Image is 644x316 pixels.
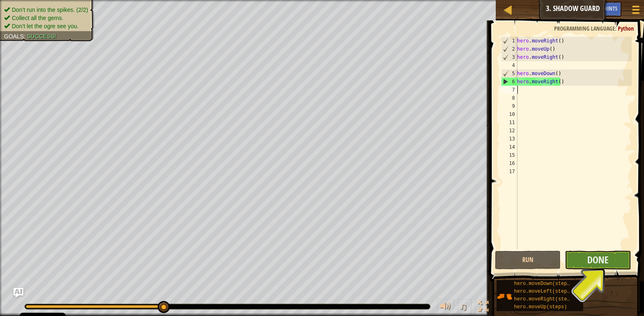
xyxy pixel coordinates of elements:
[497,289,512,304] img: portrait.png
[501,135,517,143] div: 13
[578,2,600,17] button: Ask AI
[501,78,517,86] div: 6
[582,4,596,12] span: Ask AI
[587,253,608,266] span: Done
[565,251,631,269] button: Done
[12,15,63,21] span: Collect all the gems.
[501,127,517,135] div: 12
[12,23,78,29] span: Don’t let the ogre see you.
[501,110,517,118] div: 10
[437,299,454,316] button: Adjust volume
[501,37,517,45] div: 1
[4,14,88,22] li: Collect all the gems.
[4,6,88,14] li: Don’t run into the spikes.
[501,143,517,151] div: 14
[615,24,618,32] span: :
[501,94,517,102] div: 8
[12,7,88,13] span: Don’t run into the spikes. (2/2)
[495,251,561,269] button: Run
[501,86,517,94] div: 7
[554,24,615,32] span: Programming language
[514,296,576,302] span: hero.moveRight(steps)
[13,288,23,298] button: Ask AI
[501,151,517,159] div: 15
[501,61,517,69] div: 4
[618,24,634,32] span: Python
[458,299,472,316] button: ♫
[501,53,517,61] div: 3
[514,304,567,310] span: hero.moveUp(steps)
[501,118,517,127] div: 11
[501,45,517,53] div: 2
[4,22,88,30] li: Don’t let the ogre see you.
[24,33,27,40] span: :
[501,69,517,78] div: 5
[514,281,573,287] span: hero.moveDown(steps)
[459,300,468,313] span: ♫
[475,299,492,316] button: Toggle fullscreen
[604,4,617,12] span: Hints
[501,102,517,110] div: 9
[501,167,517,176] div: 17
[4,33,24,40] span: Goals
[501,159,517,167] div: 16
[514,289,573,294] span: hero.moveLeft(steps)
[27,33,56,40] span: Success!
